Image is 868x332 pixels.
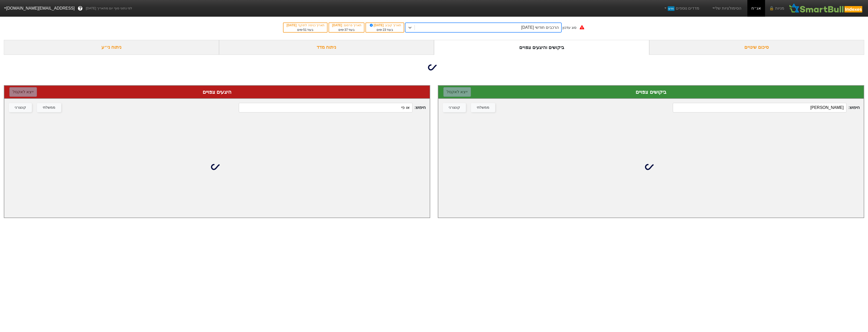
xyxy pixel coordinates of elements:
div: היצעים צפויים [9,88,425,96]
div: ביקושים צפויים [443,88,859,96]
div: תאריך כניסה לתוקף : [286,23,324,28]
span: [DATE] [287,23,297,27]
button: ייצא לאקסל [9,87,37,97]
span: חדש [668,6,675,11]
a: מדדים נוספיםחדש [661,3,701,13]
button: ממשלתי [471,103,495,112]
span: ? [79,5,82,12]
img: loading... [211,161,223,173]
a: הסימולציות שלי [709,3,743,13]
input: 138 רשומות... [673,103,846,112]
div: סיכום שינויים [649,40,864,55]
span: 23 [383,28,386,32]
div: ממשלתי [43,105,55,110]
span: 37 [344,28,348,32]
div: בעוד ימים [368,28,401,32]
span: חיפוש : [673,103,860,112]
span: [DATE] [369,23,385,27]
span: חיפוש : [239,103,426,112]
div: הרכבים חודשי [DATE] [521,25,559,31]
div: סוג עדכון [562,25,576,30]
span: 51 [303,28,307,32]
button: ממשלתי [37,103,61,112]
div: תאריך קובע : [368,23,401,28]
img: loading... [645,161,657,173]
button: קונצרני [443,103,466,112]
div: קונצרני [449,105,460,110]
img: loading... [428,61,440,74]
div: ניתוח ני״ע [4,40,219,55]
div: בעוד ימים [332,28,361,32]
span: [DATE] [332,23,343,27]
img: SmartBull [788,3,864,13]
button: ייצא לאקסל [443,87,471,97]
span: לפי נתוני סוף יום מתאריך [DATE] [86,6,132,11]
div: ניתוח מדד [219,40,434,55]
div: תאריך פרסום : [332,23,361,28]
button: קונצרני [9,103,32,112]
div: בעוד ימים [286,28,324,32]
div: קונצרני [15,105,26,110]
input: 437 רשומות... [239,103,412,112]
div: ממשלתי [477,105,489,110]
div: ביקושים והיצעים צפויים [434,40,649,55]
